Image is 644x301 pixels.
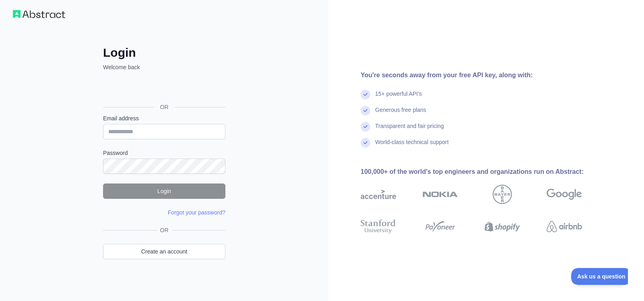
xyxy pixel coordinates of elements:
[103,45,225,60] h2: Login
[547,218,582,235] img: airbnb
[103,114,225,122] label: Email address
[375,122,444,138] div: Transparent and fair pricing
[103,183,225,199] button: Login
[493,185,512,204] img: bayer
[361,218,396,235] img: stanford university
[361,90,370,99] img: check mark
[361,106,370,115] img: check mark
[103,63,225,71] p: Welcome back
[168,209,225,216] a: Forgot your password?
[547,185,582,204] img: google
[361,138,370,148] img: check mark
[361,70,608,80] div: You're seconds away from your free API key, along with:
[103,149,225,157] label: Password
[361,167,608,177] div: 100,000+ of the world's top engineers and organizations run on Abstract:
[423,218,458,235] img: payoneer
[157,226,172,234] span: OR
[103,80,224,98] div: Log ind med Google. Åbnes på en ny fane
[361,122,370,132] img: check mark
[485,218,520,235] img: shopify
[571,268,628,285] iframe: Toggle Customer Support
[375,90,422,106] div: 15+ powerful API's
[103,244,225,259] a: Create an account
[423,185,458,204] img: nokia
[154,103,175,111] span: OR
[375,106,426,122] div: Generous free plans
[361,185,396,204] img: accenture
[375,138,449,154] div: World-class technical support
[99,80,228,98] iframe: Knap til Log ind med Google
[13,10,65,18] img: Workflow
